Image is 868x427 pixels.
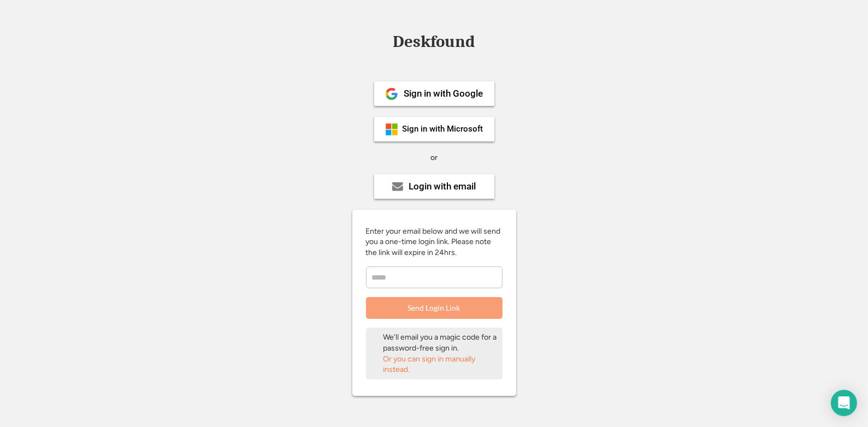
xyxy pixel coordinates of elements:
[366,297,503,319] button: Send Login Link
[403,125,483,133] div: Sign in with Microsoft
[383,354,498,375] div: Or you can sign in manually instead.
[430,152,438,163] div: or
[366,226,503,258] div: Enter your email below and we will send you a one-time login link. Please note the link will expi...
[385,123,398,136] img: ms-symbollockup_mssymbol_19.png
[831,390,857,416] div: Open Intercom Messenger
[385,87,398,100] img: 1024px-Google__G__Logo.svg.png
[404,89,483,98] div: Sign in with Google
[409,182,476,191] div: Login with email
[388,33,481,50] div: Deskfound
[383,332,498,353] div: We'll email you a magic code for a password-free sign in.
